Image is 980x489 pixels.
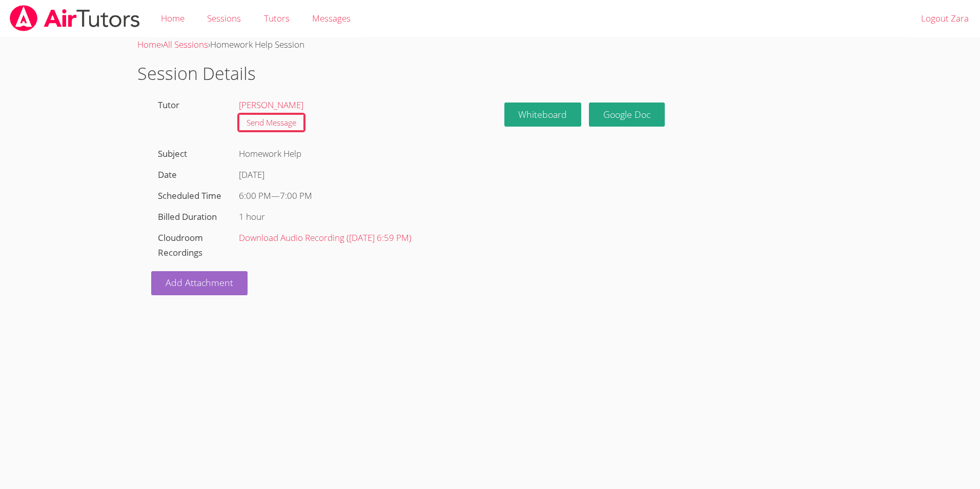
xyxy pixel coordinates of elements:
span: 7:00 PM [280,190,312,201]
button: Whiteboard [504,103,582,127]
div: Homework Help [233,144,476,165]
div: 1 hour [233,207,476,228]
span: 6:00 PM [239,190,271,201]
label: Date [158,169,177,180]
h1: Session Details [137,60,843,87]
a: Google Doc [589,103,665,127]
label: Billed Duration [158,211,217,222]
label: Subject [158,148,187,159]
div: › › [137,37,843,52]
img: airtutors_banner-c4298cdbf04f3fff15de1276eac7730deb9818008684d7c2e4769d2f7ddbe033.png [9,5,141,31]
div: — [239,189,469,203]
label: Scheduled Time [158,190,221,201]
a: Add Attachment [151,271,248,295]
span: Homework Help Session [210,38,304,50]
label: Tutor [158,99,179,111]
a: All Sessions [163,38,208,50]
a: Send Message [239,114,304,131]
label: Cloudroom Recordings [158,232,203,258]
span: Messages [312,12,351,24]
a: [PERSON_NAME] [239,99,303,111]
a: Home [137,38,161,50]
span: [DATE] 6:59 PM [349,232,409,243]
a: Download Audio Recording ([DATE] 6:59 PM) [239,232,412,243]
div: [DATE] [239,168,469,182]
